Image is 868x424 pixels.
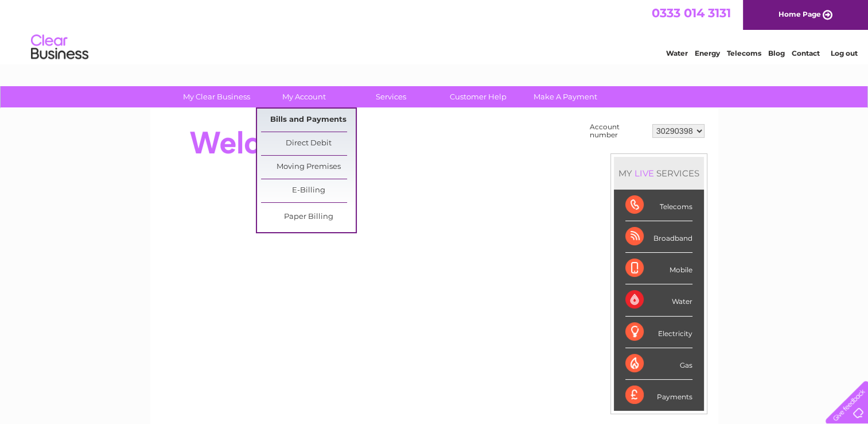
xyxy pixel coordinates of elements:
div: Water [625,284,692,316]
div: Mobile [625,253,692,284]
a: 0333 014 3131 [652,6,731,20]
a: My Clear Business [169,86,264,107]
a: Services [344,86,438,107]
div: Electricity [625,317,692,348]
div: Payments [625,380,692,411]
div: Gas [625,348,692,380]
a: Blog [768,49,785,57]
a: Make A Payment [518,86,613,107]
a: Energy [695,49,720,57]
a: Customer Help [431,86,526,107]
a: Paper Billing [261,206,356,229]
a: Bills and Payments [261,109,356,132]
a: Telecoms [727,49,761,57]
img: logo.png [30,30,89,65]
a: My Account [256,86,351,107]
a: Log out [830,49,857,57]
a: E-Billing [261,179,356,202]
div: LIVE [632,168,656,179]
div: Clear Business is a trading name of Verastar Limited (registered in [GEOGRAPHIC_DATA] No. 3667643... [164,6,706,56]
div: MY SERVICES [614,157,704,190]
td: Account number [587,120,649,142]
a: Moving Premises [261,156,356,179]
a: Water [666,49,688,57]
a: Direct Debit [261,132,356,155]
div: Broadband [625,221,692,253]
a: Contact [792,49,820,57]
div: Telecoms [625,190,692,221]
